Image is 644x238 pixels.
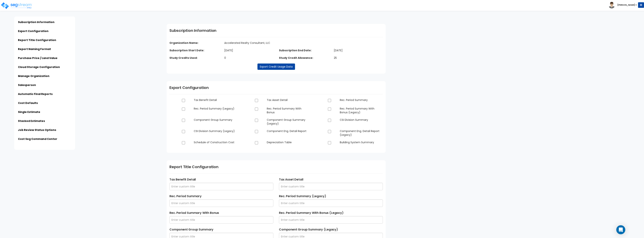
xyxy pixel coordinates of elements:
input: Enter custom title [169,199,273,207]
a: Export Credit Usage Data [257,63,295,70]
dd: Component Eng. Detail Report [264,129,313,133]
dd: Component Group Summary (Legacy) [264,118,313,125]
dt: Subscription Start Date: [167,48,221,52]
dd: Rec. Period Summary [337,98,386,102]
dd: 0 [221,56,276,60]
a: Single Estimate [18,110,40,114]
dd: Tax Asset Detail [264,98,313,102]
img: logo_pro_r.png [1,2,32,9]
label: Component Group Summary (Legacy) [279,227,383,232]
dd: 25 [331,56,386,60]
a: Automatic Final Reports [18,92,53,96]
a: Purchase Price / Land Value [18,56,57,60]
label: Component Group Summary [169,227,273,232]
dd: Rec. Period Summary With Bonus (Legacy) [337,107,386,114]
input: Enter custom title [279,216,383,224]
input: Enter custom title [279,183,383,190]
img: avatar.png [608,2,615,8]
a: Export Configuration [18,29,48,33]
dd: Component Group Summary [191,118,240,122]
dt: Study Credits Used: [167,56,221,60]
dd: Component Eng. Detail Report (Legacy) [337,129,386,137]
input: Enter custom title [169,183,273,190]
div: Open Intercom Messenger [616,225,625,234]
a: Stacked Estimates [18,119,45,123]
h1: Export Configuration [169,85,383,90]
a: Report Naming Format [18,47,51,51]
a: Cost Seg Command Center [18,137,57,141]
a: Cost Defaults [18,101,38,105]
a: Cloud Storage Configuration [18,65,60,69]
dd: Accelerated Realty Consultant, LLC [221,41,331,45]
label: Rec. Period Summary [169,194,273,198]
a: Subscription Information [18,20,54,24]
a: Manage Organization [18,74,49,78]
dt: Subscription End Date: [276,48,331,52]
input: Enter custom title [279,199,383,207]
dt: Organization Name: [167,41,276,45]
input: Enter custom title [169,216,273,224]
label: Rec. Period Summary With Bonus [169,211,273,215]
b: [PERSON_NAME] [617,4,635,6]
dd: Tax Benefit Detail [191,98,240,102]
dt: Study Credit Allowance: [276,56,331,60]
dd: CSI Division Summary (Legacy) [191,129,240,133]
label: Tax Asset Detail [279,177,383,182]
a: Salesperson [18,83,36,87]
label: Tax Benefit Detail [169,177,273,182]
label: Rec. Period Summary With Bonus (Legacy) [279,211,383,215]
a: Job Review Status Options [18,128,56,132]
dd: Schedule of Construction Cost [191,140,240,144]
dd: [DATE] [221,48,276,52]
dd: Rec. Period Summary (Legacy) [191,107,240,110]
dd: Depreciation Table [264,140,313,144]
a: Report Title Configuration [18,38,56,42]
dd: CSI Division Summary [337,118,386,122]
dd: Building System Summary [337,140,386,144]
h1: Report Title Configuration [169,164,383,170]
dd: [DATE] [331,48,386,52]
dd: Rec. Period Summary With Bonus [264,107,313,114]
label: Rec. Period Summary (Legacy) [279,194,383,198]
h1: Subscription Information [169,28,383,33]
